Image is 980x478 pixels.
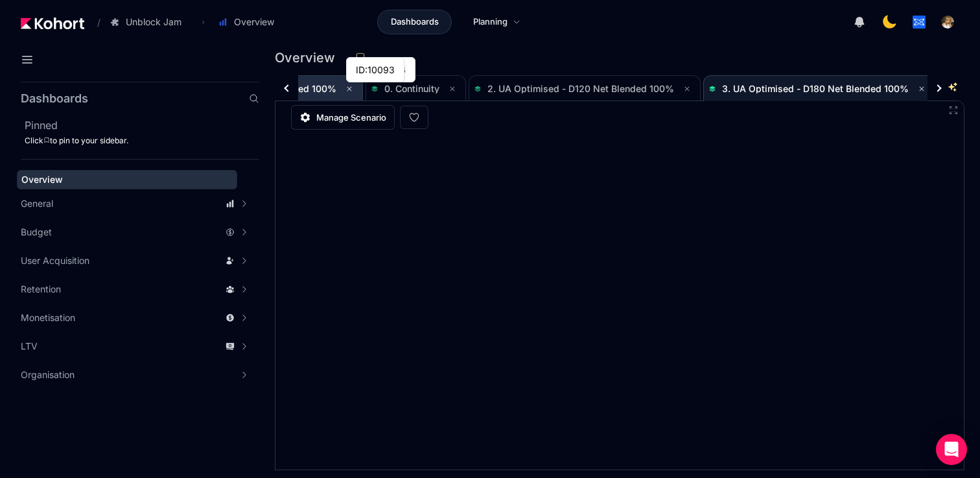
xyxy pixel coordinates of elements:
[275,51,343,64] h3: Overview
[948,105,959,115] button: Fullscreen
[103,11,195,33] button: Unblock Jam
[377,10,452,34] a: Dashboards
[473,16,507,29] span: Planning
[21,197,53,210] span: General
[25,136,259,146] div: Click to pin to your sidebar.
[199,17,207,27] span: ›
[21,254,89,267] span: User Acquisition
[21,368,75,381] span: Organisation
[353,60,397,79] div: ID:10093
[21,174,63,185] span: Overview
[21,18,84,29] img: Kohort logo
[21,283,61,296] span: Retention
[936,434,967,465] div: Open Intercom Messenger
[234,16,274,29] span: Overview
[316,111,386,124] span: Manage Scenario
[25,117,259,133] h2: Pinned
[21,93,88,104] h2: Dashboards
[21,340,38,353] span: LTV
[21,311,75,324] span: Monetisation
[391,16,439,29] span: Dashboards
[913,16,926,29] img: logo_tapnation_logo_20240723112628242335.jpg
[17,170,237,189] a: Overview
[126,16,181,29] span: Unblock Jam
[487,83,674,94] span: 2. UA Optimised - D120 Net Blended 100%
[211,11,288,33] button: Overview
[291,105,395,130] a: Manage Scenario
[722,83,909,94] span: 3. UA Optimised - D180 Net Blended 100%
[21,226,52,239] span: Budget
[460,10,534,34] a: Planning
[87,16,100,29] span: /
[384,83,439,94] span: 0. Continuity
